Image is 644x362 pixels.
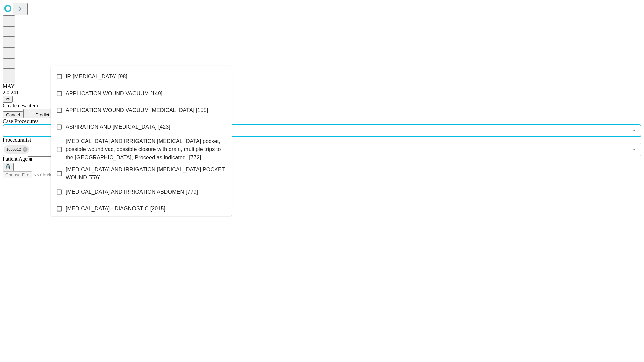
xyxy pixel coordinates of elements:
span: Predict [35,112,49,117]
button: Cancel [3,111,23,118]
span: APPLICATION WOUND VACUUM [MEDICAL_DATA] [155] [66,106,208,114]
span: Scheduled Procedure [3,118,38,124]
button: Predict [23,109,54,118]
div: 2.0.241 [3,89,641,96]
span: Proceduralist [3,137,31,143]
span: APPLICATION WOUND VACUUM [149] [66,89,162,98]
button: @ [3,96,13,103]
span: ASPIRATION AND [MEDICAL_DATA] [423] [66,123,170,131]
span: [MEDICAL_DATA] AND IRRIGATION [MEDICAL_DATA] pocket, possible wound vac, possible closure with dr... [66,137,226,162]
span: IR [MEDICAL_DATA] [98] [66,73,127,81]
div: MAY [3,83,641,89]
button: Close [630,126,639,135]
span: [MEDICAL_DATA] - DIAGNOSTIC [2015] [66,205,165,213]
span: 1000512 [4,146,24,154]
span: [MEDICAL_DATA] AND IRRIGATION [MEDICAL_DATA] POCKET WOUND [776] [66,166,226,182]
span: Cancel [6,112,20,117]
span: [MEDICAL_DATA] AND IRRIGATION ABDOMEN [779] [66,188,198,196]
button: Open [630,145,639,154]
span: @ [5,97,10,102]
span: Patient Age [3,156,28,162]
span: Create new item [3,103,38,108]
div: 1000512 [4,145,29,154]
